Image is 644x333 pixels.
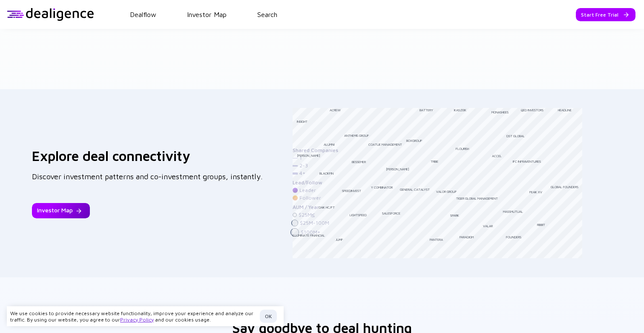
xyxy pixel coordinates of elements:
[436,189,457,194] div: Valor Group
[460,235,474,239] div: Paradigm
[551,185,578,189] div: Global Founders
[324,142,334,147] div: Alumni
[400,187,430,192] div: General Catalyst
[406,138,422,143] div: BoxGroup
[430,237,443,242] div: Pantera
[529,190,542,194] div: Peak XV
[420,108,433,112] div: Battery
[492,110,509,114] div: Monashees
[10,310,256,323] div: We use cookies to provide necessary website functionality, improve your experience and analyze ou...
[431,159,438,164] div: Tribe
[506,134,525,138] div: DST Global
[297,153,320,158] div: [PERSON_NAME]
[32,148,263,164] h3: Explore deal connectivity
[537,223,545,227] div: Ribbit
[382,211,400,215] div: Salesforce
[257,11,277,18] a: Search
[368,142,402,147] div: Coatue Management
[297,119,308,124] div: Insight
[336,237,343,242] div: Jump
[32,172,263,181] span: Discover investment patterns and co-investment groups, instantly.
[319,171,333,175] div: BlackFin
[187,11,227,18] a: Investor Map
[513,159,541,164] div: IFC InfraVentures
[450,213,459,217] div: Spark
[371,185,393,189] div: Y Combinator
[506,235,521,239] div: Founders
[293,233,325,237] div: Illuminate Financial
[120,316,154,323] a: Privacy Policy
[350,213,367,217] div: Lightspeed
[32,203,90,218] button: Investor Map
[330,108,341,112] div: ACrew
[319,205,335,209] div: Oak HC/FT
[130,11,156,18] a: Dealflow
[492,154,502,158] div: Accel
[454,108,466,112] div: KaszeK
[576,8,635,21] button: Start Free Trial
[558,108,572,112] div: Headline
[503,209,523,214] div: MassMutual
[483,224,493,228] div: Valar
[342,189,361,193] div: Speedinvest
[344,133,369,138] div: Anthemis Group
[386,167,409,171] div: [PERSON_NAME]
[456,196,498,200] div: Tiger Global Management
[521,108,543,112] div: QED Investors
[260,310,277,323] button: OK
[352,160,366,164] div: Bessemer
[456,147,469,151] div: Flourish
